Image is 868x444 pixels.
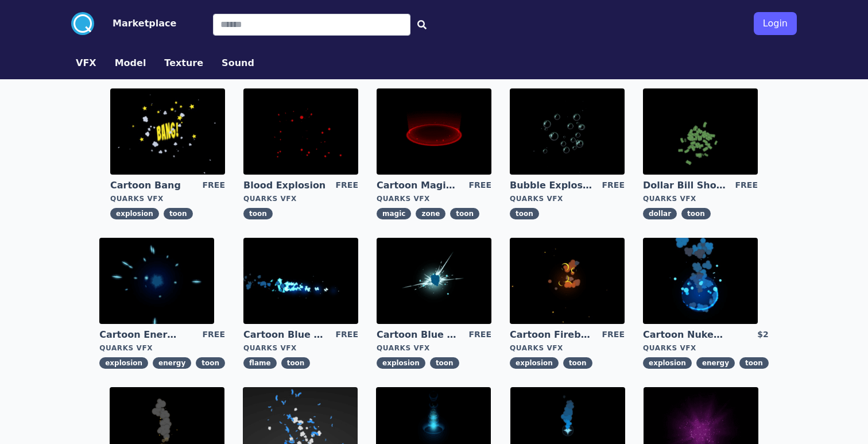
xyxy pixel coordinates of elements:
a: Marketplace [94,17,176,30]
div: Quarks VFX [510,343,625,353]
div: Quarks VFX [99,343,225,353]
a: Cartoon Fireball Explosion [510,329,592,341]
a: Login [754,7,797,40]
span: explosion [377,357,425,369]
div: FREE [735,179,758,192]
img: imgAlt [510,88,625,175]
span: toon [450,208,479,219]
button: Texture [164,56,203,70]
div: FREE [203,179,225,192]
a: Sound [212,56,263,70]
a: Cartoon Nuke Energy Explosion [643,329,726,341]
input: Search [213,14,410,36]
img: imgAlt [377,88,491,175]
a: Cartoon Blue Gas Explosion [377,329,459,341]
a: Texture [155,56,212,70]
span: explosion [110,208,159,219]
span: toon [243,208,273,219]
img: imgAlt [243,88,358,175]
div: FREE [602,179,625,192]
button: Sound [222,56,254,70]
img: imgAlt [243,238,358,324]
span: energy [153,357,191,369]
div: $2 [757,329,768,341]
div: FREE [602,329,625,341]
a: Blood Explosion [243,179,326,192]
div: FREE [469,179,491,192]
span: toon [196,357,225,369]
div: FREE [203,329,225,341]
img: imgAlt [99,238,214,324]
div: Quarks VFX [377,194,491,203]
a: Dollar Bill Shower [643,179,726,192]
a: VFX [67,56,106,70]
a: Model [106,56,156,70]
div: Quarks VFX [510,194,625,203]
span: toon [430,357,459,369]
span: dollar [643,208,677,219]
div: FREE [336,329,358,341]
span: toon [510,208,539,219]
div: Quarks VFX [110,194,225,203]
button: Marketplace [113,17,176,30]
div: Quarks VFX [643,194,758,203]
span: energy [696,357,735,369]
span: explosion [510,357,559,369]
span: toon [164,208,193,219]
div: FREE [469,329,491,341]
button: Model [115,56,146,70]
div: Quarks VFX [243,194,358,203]
a: Bubble Explosion [510,179,592,192]
span: explosion [643,357,692,369]
span: toon [281,357,311,369]
span: explosion [99,357,148,369]
img: imgAlt [643,238,758,324]
span: toon [739,357,769,369]
a: Cartoon Blue Flamethrower [243,329,326,341]
img: imgAlt [377,238,491,324]
div: Quarks VFX [643,343,769,353]
span: toon [681,208,711,219]
img: imgAlt [110,88,225,175]
div: Quarks VFX [377,343,491,353]
a: Cartoon Magic Zone [377,179,459,192]
button: VFX [76,56,96,70]
span: magic [377,208,411,219]
img: imgAlt [643,88,758,175]
span: flame [243,357,277,369]
span: zone [416,208,445,219]
a: Cartoon Bang [110,179,193,192]
img: imgAlt [510,238,625,324]
span: toon [563,357,592,369]
a: Cartoon Energy Explosion [99,329,182,341]
div: Quarks VFX [243,343,358,353]
button: Login [754,12,797,35]
div: FREE [336,179,358,192]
